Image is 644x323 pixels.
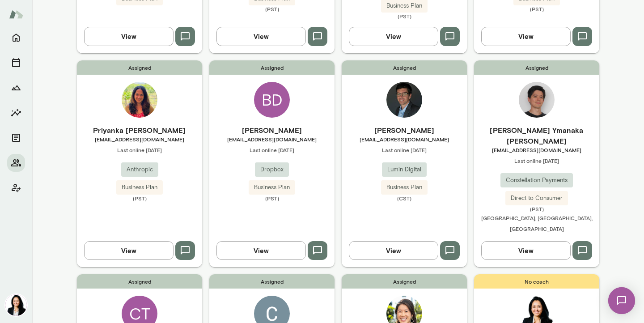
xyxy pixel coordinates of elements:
[5,294,27,316] img: Monica Aggarwal
[342,136,467,143] span: [EMAIL_ADDRESS][DOMAIN_NAME]
[121,165,158,174] span: Anthropic
[209,195,335,202] span: (PST)
[342,195,467,202] span: (CST)
[500,176,573,185] span: Constellation Payments
[7,79,25,97] button: Growth Plan
[342,125,467,136] h6: [PERSON_NAME]
[84,27,174,46] button: View
[474,60,599,75] span: Assigned
[84,241,174,260] button: View
[209,274,335,289] span: Assigned
[7,104,25,122] button: Insights
[474,205,599,212] span: (PST)
[342,13,467,20] span: (PST)
[77,136,202,143] span: [EMAIL_ADDRESS][DOMAIN_NAME]
[474,5,599,13] span: (PST)
[481,241,571,260] button: View
[254,82,290,118] div: BD
[216,27,306,46] button: View
[7,179,25,197] button: Client app
[7,154,25,172] button: Members
[481,215,593,232] span: [GEOGRAPHIC_DATA], [GEOGRAPHIC_DATA], [GEOGRAPHIC_DATA]
[481,27,571,46] button: View
[77,195,202,202] span: (PST)
[349,241,438,260] button: View
[474,146,599,153] span: [EMAIL_ADDRESS][DOMAIN_NAME]
[342,146,467,153] span: Last online [DATE]
[209,125,335,136] h6: [PERSON_NAME]
[77,146,202,153] span: Last online [DATE]
[382,165,427,174] span: Lumin Digital
[519,82,555,118] img: Mateus Ymanaka Barretto
[7,29,25,47] button: Home
[77,274,202,289] span: Assigned
[505,194,568,203] span: Direct to Consumer
[9,6,23,23] img: Mento
[77,125,202,136] h6: Priyanka [PERSON_NAME]
[122,82,157,118] img: Priyanka Phatak
[216,241,306,260] button: View
[386,82,422,118] img: Brian Clerc
[7,129,25,147] button: Documents
[209,60,335,75] span: Assigned
[342,60,467,75] span: Assigned
[209,136,335,143] span: [EMAIL_ADDRESS][DOMAIN_NAME]
[474,157,599,164] span: Last online [DATE]
[474,274,599,289] span: No coach
[381,1,428,10] span: Business Plan
[7,54,25,72] button: Sessions
[116,183,163,192] span: Business Plan
[209,5,335,13] span: (PST)
[349,27,438,46] button: View
[209,146,335,153] span: Last online [DATE]
[474,125,599,146] h6: [PERSON_NAME] Ymanaka [PERSON_NAME]
[255,165,289,174] span: Dropbox
[249,183,295,192] span: Business Plan
[77,60,202,75] span: Assigned
[342,274,467,289] span: Assigned
[381,183,428,192] span: Business Plan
